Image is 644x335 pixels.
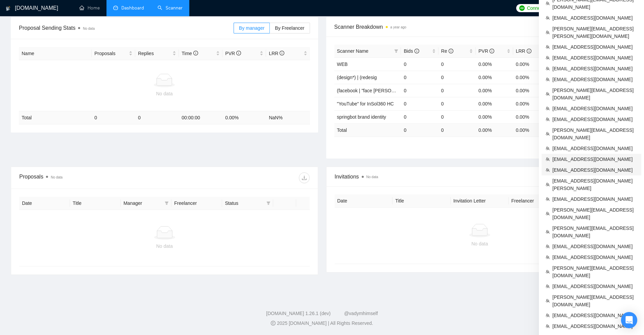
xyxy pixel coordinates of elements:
[334,123,401,137] td: Total
[476,71,513,84] td: 0.00%
[552,283,637,290] span: [EMAIL_ADDRESS][DOMAIN_NAME]
[552,224,637,239] span: [PERSON_NAME][EMAIL_ADDRESS][DOMAIN_NAME]
[449,49,453,53] span: info-circle
[269,51,284,56] span: LRR
[163,198,170,208] span: filter
[546,106,550,111] span: team
[546,16,550,20] span: team
[92,111,135,124] td: 0
[546,1,550,5] span: team
[552,166,637,174] span: [EMAIL_ADDRESS][DOMAIN_NAME]
[123,199,162,207] span: Manager
[546,30,550,34] span: team
[438,57,476,71] td: 0
[546,270,550,274] span: team
[552,25,637,40] span: [PERSON_NAME][EMAIL_ADDRESS][PERSON_NAME][DOMAIN_NAME]
[401,71,438,84] td: 0
[552,155,637,163] span: [EMAIL_ADDRESS][DOMAIN_NAME]
[552,264,637,279] span: [PERSON_NAME][EMAIL_ADDRESS][DOMAIN_NAME]
[490,49,494,53] span: info-circle
[337,114,386,120] span: springbot brand identity
[519,5,525,11] img: upwork-logo.png
[552,243,637,250] span: [EMAIL_ADDRESS][DOMAIN_NAME]
[513,84,550,97] td: 0.00%
[393,46,400,56] span: filter
[513,57,550,71] td: 0.00%
[552,177,637,192] span: [EMAIL_ADDRESS][DOMAIN_NAME][PERSON_NAME]
[5,320,639,327] div: 2025 [DOMAIN_NAME] | All Rights Reserved.
[337,88,412,93] span: (facebook | "face [PERSON_NAME]
[158,5,183,11] a: searchScanner
[335,172,625,181] span: Invitations
[552,312,637,319] span: [EMAIL_ADDRESS][DOMAIN_NAME]
[513,71,550,84] td: 0.00%
[552,322,637,330] span: [EMAIL_ADDRESS][DOMAIN_NAME]
[236,51,241,55] span: info-circle
[337,62,348,67] span: WEB
[546,299,550,303] span: team
[546,157,550,161] span: team
[337,75,377,80] span: (design*) | (redesig
[401,97,438,110] td: 0
[25,242,304,250] div: No data
[83,27,95,30] span: No data
[337,48,368,54] span: Scanner Name
[394,49,398,53] span: filter
[438,123,476,137] td: 0
[94,50,127,57] span: Proposals
[546,132,550,136] span: team
[135,111,179,124] td: 0
[552,54,637,62] span: [EMAIL_ADDRESS][DOMAIN_NAME]
[546,313,550,317] span: team
[299,175,309,181] span: download
[401,123,438,137] td: 0
[121,5,144,11] span: Dashboard
[546,146,550,150] span: team
[299,172,310,183] button: download
[334,23,625,31] span: Scanner Breakdown
[546,183,550,187] span: team
[546,67,550,71] span: team
[165,201,169,205] span: filter
[92,47,135,60] th: Proposals
[516,48,531,54] span: LRR
[179,111,222,124] td: 00:00:00
[513,123,550,137] td: 0.00 %
[266,201,270,205] span: filter
[401,57,438,71] td: 0
[552,195,637,203] span: [EMAIL_ADDRESS][DOMAIN_NAME]
[266,111,310,124] td: NaN %
[546,255,550,259] span: team
[275,25,304,31] span: By Freelancer
[621,312,637,328] div: Open Intercom Messenger
[546,92,550,96] span: team
[392,194,451,208] th: Title
[438,71,476,84] td: 0
[527,49,531,53] span: info-circle
[552,76,637,83] span: [EMAIL_ADDRESS][DOMAIN_NAME]
[476,57,513,71] td: 0.00%
[337,101,394,106] span: "YouTube" for InSol360 HC
[552,206,637,221] span: [PERSON_NAME][EMAIL_ADDRESS][DOMAIN_NAME]
[552,87,637,101] span: [PERSON_NAME][EMAIL_ADDRESS][DOMAIN_NAME]
[546,244,550,248] span: team
[390,25,406,29] time: a year ago
[79,5,100,11] a: homeHome
[266,311,331,316] a: [DOMAIN_NAME] 1.26.1 (dev)
[401,84,438,97] td: 0
[401,110,438,123] td: 0
[509,194,567,208] th: Freelancer
[113,5,118,10] span: dashboard
[527,4,547,12] span: Connects:
[441,48,453,54] span: Re
[171,197,222,210] th: Freelancer
[451,194,509,208] th: Invitation Letter
[19,172,164,183] div: Proposals
[22,90,307,97] div: No data
[546,77,550,81] span: team
[552,254,637,261] span: [EMAIL_ADDRESS][DOMAIN_NAME]
[193,51,198,55] span: info-circle
[546,45,550,49] span: team
[552,126,637,141] span: [PERSON_NAME][EMAIL_ADDRESS][DOMAIN_NAME]
[335,194,393,208] th: Date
